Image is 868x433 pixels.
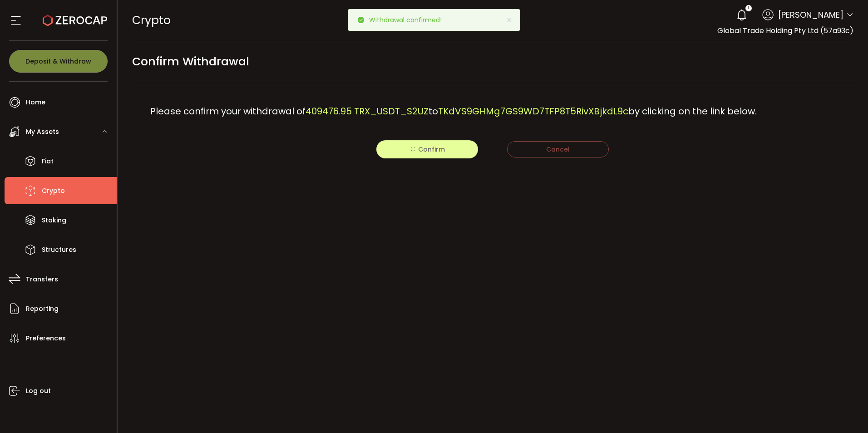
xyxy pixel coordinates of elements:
[25,58,91,64] span: Deposit & Withdraw
[132,12,171,28] span: Crypto
[717,25,853,36] span: Global Trade Holding Pty Ltd (57a93c)
[42,214,66,227] span: Staking
[438,105,628,118] span: TKdVS9GHMg7GS9WD7TFP8T5RivXBjkdL9c
[369,17,449,23] p: Withdrawal confirmed!
[42,243,76,256] span: Structures
[26,273,58,286] span: Transfers
[42,155,54,168] span: Fiat
[628,105,757,118] span: by clicking on the link below.
[150,105,306,118] span: Please confirm your withdrawal of
[26,96,45,109] span: Home
[306,105,429,118] span: 409476.95 TRX_USDT_S2UZ
[9,50,108,73] button: Deposit & Withdraw
[42,184,65,197] span: Crypto
[26,125,59,138] span: My Assets
[778,9,843,21] span: [PERSON_NAME]
[26,302,59,315] span: Reporting
[823,389,868,433] iframe: Chat Widget
[546,145,570,154] span: Cancel
[26,332,66,345] span: Preferences
[748,5,749,11] span: 1
[26,384,51,398] span: Log out
[132,51,249,72] span: Confirm Withdrawal
[507,141,609,157] button: Cancel
[429,105,438,118] span: to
